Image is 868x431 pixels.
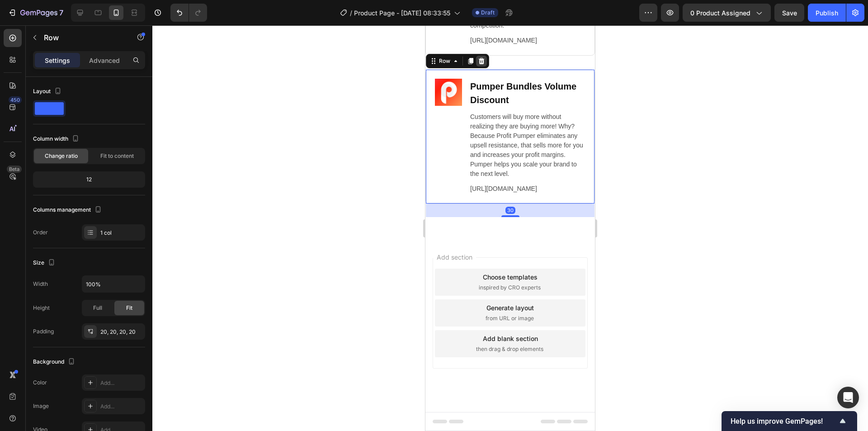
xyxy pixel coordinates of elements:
span: Change ratio [45,152,78,160]
input: Auto [82,276,145,292]
p: Row [44,32,121,43]
div: Column width [33,133,81,145]
div: 1 col [100,229,143,237]
div: 20, 20, 20, 20 [100,328,143,336]
span: / [350,8,352,18]
div: Add... [100,403,143,411]
p: Settings [45,56,70,65]
span: Fit [126,304,132,312]
div: 12 [35,173,143,186]
button: Publish [808,4,846,22]
span: Draft [481,9,495,17]
span: Help us improve GemPages! [731,417,837,426]
div: Columns management [33,204,104,216]
button: 0 product assigned [683,4,771,22]
span: 0 product assigned [690,8,750,18]
div: 450 [9,96,22,104]
div: Padding [33,327,54,336]
div: Beta [7,166,22,173]
span: Full [93,304,102,312]
div: Width [33,280,48,288]
button: Save [774,4,804,22]
div: Publish [816,8,838,18]
div: Order [33,228,48,237]
div: Image [33,402,49,410]
div: Undo/Redo [170,4,207,22]
p: Advanced [89,56,120,65]
div: Open Intercom Messenger [837,387,859,408]
div: Color [33,379,47,387]
iframe: Design area [425,25,595,431]
div: Size [33,257,57,269]
span: Fit to content [100,152,134,160]
button: 7 [4,4,67,22]
div: Add... [100,379,143,387]
div: Background [33,356,77,368]
button: Show survey - Help us improve GemPages! [731,416,848,426]
div: Height [33,304,50,312]
div: Layout [33,85,63,98]
p: 7 [59,7,63,18]
span: Save [782,9,797,17]
span: Product Page - [DATE] 08:33:55 [354,8,450,18]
